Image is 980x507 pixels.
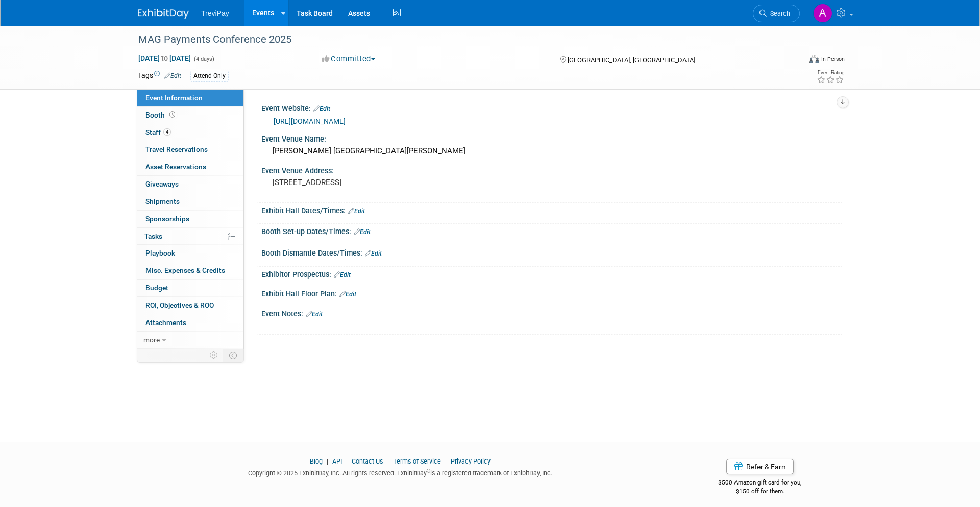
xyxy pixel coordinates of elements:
[137,141,243,158] a: Travel Reservations
[145,301,214,309] span: ROI, Objectives & ROO
[393,457,441,465] a: Terms of Service
[145,145,208,153] span: Travel Reservations
[261,286,842,299] div: Exhibit Hall Floor Plan:
[809,55,819,63] img: Format-Inperson.png
[137,176,243,193] a: Giveaways
[352,457,383,465] a: Contact Us
[261,245,842,259] div: Booth Dismantle Dates/Times:
[145,180,179,188] span: Giveaways
[145,284,168,292] span: Budget
[817,70,844,75] div: Event Rating
[261,224,842,237] div: Booth Set-up Dates/Times:
[138,9,189,19] img: ExhibitDay
[385,457,391,465] span: |
[313,105,330,112] a: Edit
[138,70,181,82] td: Tags
[753,5,800,22] a: Search
[137,124,243,141] a: Staff4
[740,53,845,68] div: Event Format
[145,266,225,274] span: Misc. Expenses & Credits
[334,271,351,279] a: Edit
[261,163,842,176] div: Event Venue Address:
[324,457,331,465] span: |
[137,228,243,245] a: Tasks
[205,349,223,362] td: Personalize Event Tab Strip
[310,457,323,465] a: Blog
[365,250,382,257] a: Edit
[261,131,842,144] div: Event Venue Name:
[726,459,794,474] a: Refer & Earn
[145,249,175,257] span: Playbook
[273,178,492,187] pre: [STREET_ADDRESS]
[160,54,169,62] span: to
[348,208,365,215] a: Edit
[261,203,842,216] div: Exhibit Hall Dates/Times:
[354,228,371,236] a: Edit
[144,232,162,240] span: Tasks
[201,9,229,17] span: TreviPay
[145,215,189,223] span: Sponsorships
[145,197,180,205] span: Shipments
[163,128,171,136] span: 4
[137,280,243,296] a: Budget
[137,297,243,314] a: ROI, Objectives & ROO
[137,314,243,331] a: Attachments
[167,111,177,119] span: Booth not reserved yet
[137,89,243,106] a: Event Information
[193,56,214,62] span: (4 days)
[306,311,323,318] a: Edit
[344,457,350,465] span: |
[137,332,243,349] a: more
[318,54,379,64] button: Committed
[145,128,171,136] span: Staff
[451,457,491,465] a: Privacy Policy
[274,117,346,125] a: [URL][DOMAIN_NAME]
[443,457,449,465] span: |
[138,466,663,478] div: Copyright © 2025 ExhibitDay, Inc. All rights reserved. ExhibitDay is a registered trademark of Ex...
[678,472,843,495] div: $500 Amazon gift card for you,
[137,107,243,124] a: Booth
[261,306,842,319] div: Event Notes:
[190,71,229,81] div: Attend Only
[135,31,785,49] div: MAG Payments Conference 2025
[813,4,832,23] img: Andy Duong
[332,457,342,465] a: API
[143,336,160,344] span: more
[261,101,842,114] div: Event Website:
[223,349,244,362] td: Toggle Event Tabs
[137,245,243,262] a: Playbook
[145,163,206,171] span: Asset Reservations
[269,143,835,159] div: [PERSON_NAME] [GEOGRAPHIC_DATA][PERSON_NAME]
[137,211,243,227] a: Sponsorships
[145,111,177,119] span: Booth
[164,72,181,79] a: Edit
[821,55,845,63] div: In-Person
[137,262,243,279] a: Misc. Expenses & Credits
[427,468,430,474] sup: ®
[678,487,843,496] div: $150 off for them.
[261,267,842,280] div: Exhibitor Prospectus:
[568,56,695,64] span: [GEOGRAPHIC_DATA], [GEOGRAPHIC_DATA]
[138,54,191,63] span: [DATE] [DATE]
[767,10,790,17] span: Search
[137,193,243,210] a: Shipments
[339,291,356,298] a: Edit
[137,158,243,175] a: Asset Reservations
[145,94,203,102] span: Event Information
[145,318,186,327] span: Attachments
